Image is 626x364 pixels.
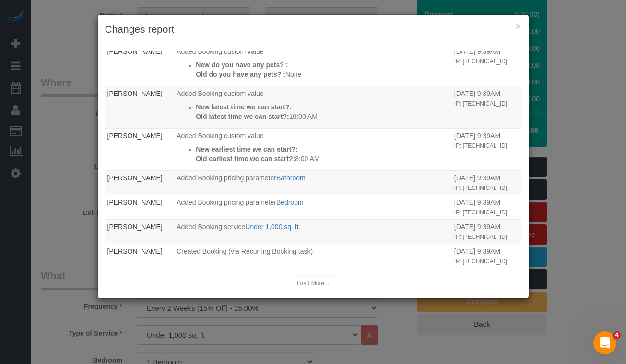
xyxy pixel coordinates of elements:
[454,58,507,65] small: IP: [TECHNICAL_ID]
[174,170,452,195] td: What
[107,90,163,97] a: [PERSON_NAME]
[107,47,163,55] a: [PERSON_NAME]
[245,223,300,231] a: Under 1,000 sq. ft.
[196,113,289,120] strong: Old latest time we can start?:
[107,132,163,140] a: [PERSON_NAME]
[452,195,521,219] td: When
[105,244,175,268] td: Who
[515,21,521,31] button: ×
[593,331,616,354] iframe: Intercom live chat
[107,199,163,206] a: [PERSON_NAME]
[196,70,449,79] p: None
[174,219,452,244] td: What
[177,90,263,97] span: Added Booking custom value
[196,103,292,111] strong: New latest time we can start?:
[276,174,306,182] a: Bathroom
[276,199,304,206] a: Bedroom
[177,132,263,140] span: Added Booking custom value
[105,86,175,128] td: Who
[174,128,452,170] td: What
[454,258,507,265] small: IP: [TECHNICAL_ID]
[452,128,521,170] td: When
[452,170,521,195] td: When
[196,70,285,78] strong: Old do you have any pets? :
[196,154,449,164] p: 8:00 AM
[107,247,163,255] a: [PERSON_NAME]
[98,15,529,298] sui-modal: Changes report
[454,209,507,216] small: IP: [TECHNICAL_ID]
[177,47,263,55] span: Added Booking custom value
[613,331,621,339] span: 4
[452,219,521,244] td: When
[174,244,452,268] td: What
[107,174,163,182] a: [PERSON_NAME]
[454,234,507,240] small: IP: [TECHNICAL_ID]
[177,223,245,231] span: Added Booking service
[105,44,175,86] td: Who
[105,22,521,36] h3: Changes report
[452,86,521,128] td: When
[177,199,276,206] span: Added Booking pricing parameter
[177,174,276,182] span: Added Booking pricing parameter
[452,44,521,86] td: When
[452,244,521,268] td: When
[105,128,175,170] td: Who
[105,170,175,195] td: Who
[105,219,175,244] td: Who
[174,44,452,86] td: What
[454,185,507,191] small: IP: [TECHNICAL_ID]
[174,195,452,219] td: What
[196,155,295,163] strong: Old earliest time we can start?:
[107,223,163,231] a: [PERSON_NAME]
[196,61,288,69] strong: New do you have any pets? :
[454,100,507,107] small: IP: [TECHNICAL_ID]
[196,145,297,153] strong: New earliest time we can start?:
[177,247,313,255] span: Created Booking (via Recurring Booking task)
[105,195,175,219] td: Who
[454,142,507,149] small: IP: [TECHNICAL_ID]
[196,112,449,121] p: 10:00 AM
[174,86,452,128] td: What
